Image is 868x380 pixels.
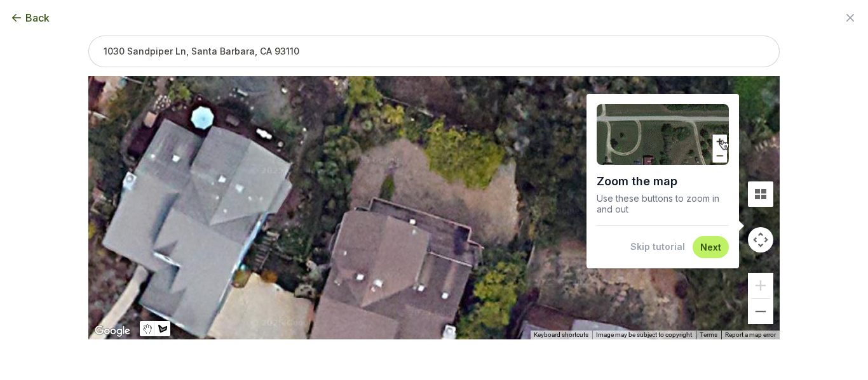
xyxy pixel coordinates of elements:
[92,323,133,339] img: Google
[725,331,776,338] a: Report a map error
[534,331,588,339] button: Keyboard shortcuts
[10,10,50,25] button: Back
[748,181,773,207] button: Tilt map
[88,36,780,67] input: 1030 Sandpiper Ln, Santa Barbara, CA 93110
[92,323,133,339] a: Open this area in Google Maps (opens a new window)
[630,240,685,253] button: Skip tutorial
[597,104,729,165] img: Demo of zooming into a lawn area
[25,10,50,25] span: Back
[155,321,170,336] button: Draw a shape
[700,331,717,338] a: Terms (opens in new tab)
[596,331,692,338] span: Image may be subject to copyright
[700,241,721,253] button: Next
[597,170,729,193] h1: Zoom the map
[140,321,155,336] button: Stop drawing
[597,193,729,215] p: Use these buttons to zoom in and out
[748,273,773,298] button: Zoom in
[748,227,773,252] button: Map camera controls
[748,299,773,324] button: Zoom out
